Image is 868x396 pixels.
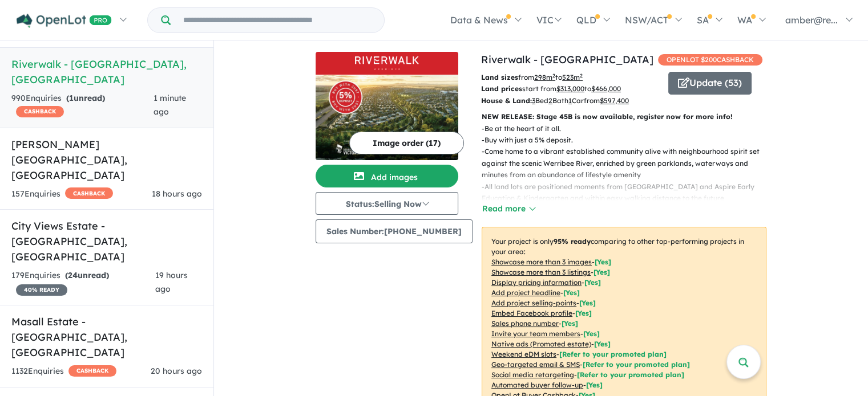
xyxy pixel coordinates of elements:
[481,96,532,105] b: House & Land:
[11,92,154,119] div: 990 Enquir ies
[491,268,591,276] u: Showcase more than 3 listings
[69,93,74,103] span: 1
[65,270,109,280] strong: ( unread)
[658,54,762,66] span: OPENLOT $ 200 CASHBACK
[320,56,454,70] img: Riverwalk - Werribee Logo
[568,96,572,105] u: 1
[316,75,458,160] img: Riverwalk - Werribee
[11,187,113,201] div: 157 Enquir ies
[482,146,776,181] p: - Come home to a vibrant established community alive with neighbourhood spirit set against the sc...
[173,8,382,32] input: Try estate name, suburb, builder or developer
[68,365,116,377] span: CASHBACK
[481,72,660,83] p: from
[65,187,113,199] span: CASHBACK
[155,270,188,294] span: 19 hours ago
[11,365,116,378] div: 1132 Enquir ies
[151,366,202,376] span: 20 hours ago
[482,111,766,123] p: NEW RELEASE: Stage 45B is now available, register now for more info!
[68,270,78,280] span: 24
[584,278,601,287] span: [ Yes ]
[563,288,580,297] span: [ Yes ]
[491,340,591,348] u: Native ads (Promoted estate)
[594,268,610,276] span: [ Yes ]
[481,84,522,93] b: Land prices
[316,165,458,187] button: Add images
[17,14,112,28] img: Openlot PRO Logo White
[482,202,535,215] button: Read more
[575,309,592,317] span: [ Yes ]
[562,319,578,328] span: [ Yes ]
[11,56,202,87] h5: Riverwalk - [GEOGRAPHIC_DATA] , [GEOGRAPHIC_DATA]
[559,350,667,358] span: [Refer to your promoted plan]
[548,96,552,105] u: 2
[579,299,596,307] span: [ Yes ]
[583,360,690,369] span: [Refer to your promoted plan]
[481,73,518,81] b: Land sizes
[481,95,660,107] p: Bed Bath Car from
[668,72,752,95] button: Update (53)
[16,106,64,117] span: CASHBACK
[16,284,67,296] span: 40 % READY
[316,52,458,160] a: Riverwalk - Werribee LogoRiverwalk - Werribee
[491,258,592,266] u: Showcase more than 3 images
[491,370,574,379] u: Social media retargeting
[562,73,583,81] u: 523 m
[316,219,473,243] button: Sales Number:[PHONE_NUMBER]
[584,84,621,93] span: to
[554,237,591,246] b: 95 % ready
[481,83,660,95] p: start from
[594,340,611,348] span: [Yes]
[316,192,458,215] button: Status:Selling Now
[482,123,776,134] p: - Be at the heart of it all.
[595,258,611,266] span: [ Yes ]
[577,370,684,379] span: [Refer to your promoted plan]
[11,218,202,264] h5: City Views Estate - [GEOGRAPHIC_DATA] , [GEOGRAPHIC_DATA]
[482,181,776,216] p: - All land lots are positioned moments from [GEOGRAPHIC_DATA] and Aspire Early Education & Kinder...
[580,72,583,79] sup: 2
[152,189,202,199] span: 18 hours ago
[491,329,580,338] u: Invite your team members
[66,93,105,103] strong: ( unread)
[491,299,576,307] u: Add project selling-points
[11,269,155,296] div: 179 Enquir ies
[491,350,556,358] u: Weekend eDM slots
[491,319,559,328] u: Sales phone number
[556,84,584,93] u: $ 313,000
[586,381,603,389] span: [Yes]
[11,314,202,360] h5: Masall Estate - [GEOGRAPHIC_DATA] , [GEOGRAPHIC_DATA]
[491,381,583,389] u: Automated buyer follow-up
[534,73,555,81] u: 298 m
[491,360,580,369] u: Geo-targeted email & SMS
[491,278,582,287] u: Display pricing information
[491,288,560,297] u: Add project headline
[785,14,838,26] span: amber@re...
[583,329,600,338] span: [ Yes ]
[600,96,629,105] u: $ 597,400
[552,72,555,79] sup: 2
[11,137,202,183] h5: [PERSON_NAME][GEOGRAPHIC_DATA] , [GEOGRAPHIC_DATA]
[532,96,535,105] u: 3
[349,132,464,154] button: Image order (17)
[591,84,621,93] u: $ 466,000
[154,93,186,117] span: 1 minute ago
[555,73,583,81] span: to
[491,309,572,317] u: Embed Facebook profile
[481,53,653,66] a: Riverwalk - [GEOGRAPHIC_DATA]
[482,134,776,146] p: - Buy with just a 5% deposit.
